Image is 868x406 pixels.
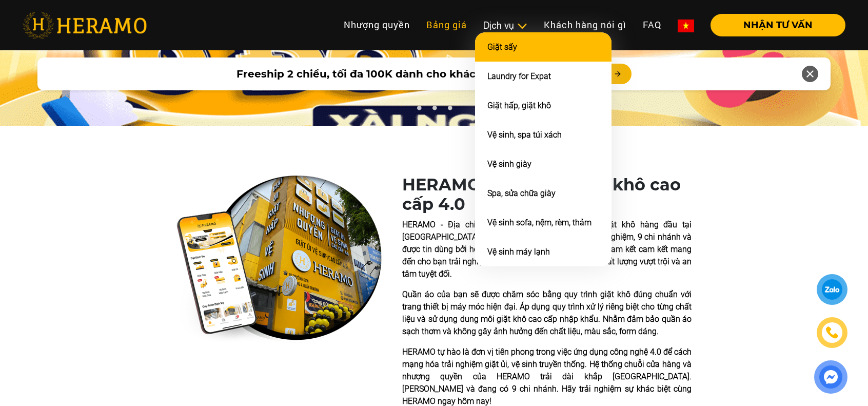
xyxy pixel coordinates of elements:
img: heramo-logo.png [23,12,147,38]
a: Vệ sinh, spa túi xách [487,130,562,140]
img: subToggleIcon [517,21,527,31]
a: Vệ sinh máy lạnh [487,247,550,257]
a: Khách hàng nói gì [536,14,635,36]
a: Bảng giá [418,14,475,36]
a: Giặt sấy [487,42,517,52]
button: 1 [413,105,424,115]
a: Spa, sửa chữa giày [487,188,556,198]
p: Quần áo của bạn sẽ được chăm sóc bằng quy trình giặt khô đúng chuẩn với trang thiết bị máy móc hi... [402,288,692,338]
span: Freeship 2 chiều, tối đa 100K dành cho khách hàng mới [236,66,537,82]
button: 2 [429,105,439,115]
h1: HERAMO - Giặt hấp giặt khô cao cấp 4.0 [402,175,692,215]
p: HERAMO - Địa chỉ tin cậy cho dịch vụ giặt hấp giặt khô hàng đầu tại [GEOGRAPHIC_DATA]. [PERSON_NA... [402,219,692,280]
a: FAQ [635,14,669,36]
a: phone-icon [818,319,846,346]
a: Laundry for Expat [487,71,551,81]
a: Vệ sinh sofa, nệm, rèm, thảm [487,218,591,227]
img: phone-icon [825,325,839,340]
img: heramo-quality-banner [176,175,382,343]
a: Giặt hấp, giặt khô [487,101,551,110]
button: 3 [444,105,455,115]
img: vn-flag.png [678,20,694,32]
div: Dịch vụ [483,18,527,32]
button: NHẬN TƯ VẤN [711,14,845,36]
a: Nhượng quyền [336,14,418,36]
a: NHẬN TƯ VẤN [702,21,845,30]
a: Vệ sinh giày [487,159,531,169]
